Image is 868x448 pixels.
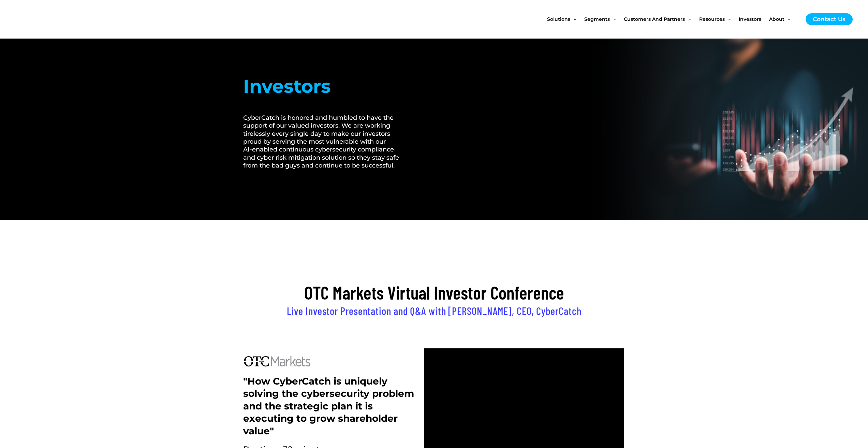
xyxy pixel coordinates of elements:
[547,5,799,33] nav: Site Navigation: New Main Menu
[739,5,761,33] span: Investors
[610,5,616,33] span: Menu Toggle
[699,5,725,33] span: Resources
[624,5,685,33] span: Customers and Partners
[739,5,769,33] a: Investors
[570,5,576,33] span: Menu Toggle
[243,304,625,318] h2: Live Investor Presentation and Q&A with [PERSON_NAME], CEO, CyberCatch
[243,281,625,304] h2: OTC Markets Virtual Investor Conference
[725,5,731,33] span: Menu Toggle
[584,5,610,33] span: Segments
[243,73,407,100] h1: Investors
[784,5,791,33] span: Menu Toggle
[243,375,414,437] h2: "How CyberCatch is uniquely solving the cybersecurity problem and the strategic plan it is execut...
[12,5,94,33] img: CyberCatch
[547,5,570,33] span: Solutions
[769,5,784,33] span: About
[806,13,853,25] a: Contact Us
[243,114,407,170] h2: CyberCatch is honored and humbled to have the support of our valued investors. We are working tir...
[685,5,691,33] span: Menu Toggle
